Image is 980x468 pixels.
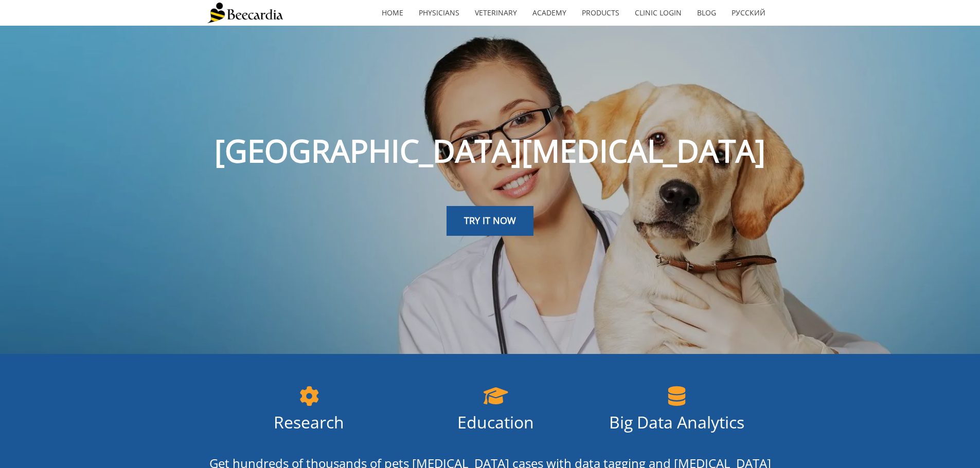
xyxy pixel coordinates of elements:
[724,1,773,25] a: Русский
[457,411,534,433] span: Education
[447,206,533,236] a: TRY IT NOW
[215,129,765,172] span: [GEOGRAPHIC_DATA][MEDICAL_DATA]
[574,1,627,25] a: Products
[627,1,689,25] a: Clinic Login
[374,1,411,25] a: home
[464,214,516,227] span: TRY IT NOW
[609,411,744,433] span: Big Data Analytics
[525,1,574,25] a: Academy
[689,1,724,25] a: Blog
[467,1,525,25] a: Veterinary
[274,411,344,433] span: Research
[411,1,467,25] a: Physicians
[207,3,283,23] img: Beecardia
